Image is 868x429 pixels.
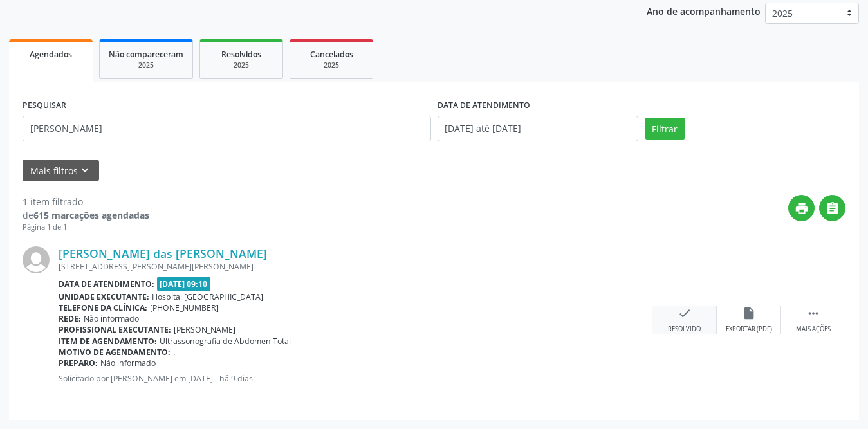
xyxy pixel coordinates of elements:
[150,302,219,313] span: [PHONE_NUMBER]
[796,325,831,334] div: Mais ações
[23,96,66,116] label: PESQUISAR
[23,246,50,273] img: img
[726,325,772,334] div: Exportar (PDF)
[668,325,701,334] div: Resolvido
[173,347,175,358] span: .
[209,60,273,70] div: 2025
[59,336,157,347] b: Item de agendamento:
[795,201,809,215] i: print
[59,246,267,260] a: [PERSON_NAME] das [PERSON_NAME]
[30,49,72,60] span: Agendados
[59,324,171,335] b: Profissional executante:
[100,358,156,369] span: Não informado
[59,347,171,358] b: Motivo de agendamento:
[221,49,261,60] span: Resolvidos
[438,96,530,116] label: DATA DE ATENDIMENTO
[33,209,149,221] strong: 615 marcações agendadas
[23,195,149,208] div: 1 item filtrado
[23,160,99,182] button: Mais filtroskeyboard_arrow_down
[742,306,756,320] i: insert_drive_file
[23,116,431,141] input: Nome, CNS
[152,291,263,302] span: Hospital [GEOGRAPHIC_DATA]
[299,60,364,70] div: 2025
[59,302,147,313] b: Telefone da clínica:
[23,208,149,222] div: de
[645,118,685,140] button: Filtrar
[59,291,149,302] b: Unidade executante:
[647,3,761,19] p: Ano de acompanhamento
[59,313,81,324] b: Rede:
[788,195,815,221] button: print
[59,373,652,384] p: Solicitado por [PERSON_NAME] em [DATE] - há 9 dias
[23,222,149,233] div: Página 1 de 1
[310,49,353,60] span: Cancelados
[819,195,845,221] button: 
[109,49,183,60] span: Não compareceram
[59,358,98,369] b: Preparo:
[59,278,154,289] b: Data de atendimento:
[84,313,139,324] span: Não informado
[160,336,291,347] span: Ultrassonografia de Abdomen Total
[678,306,692,320] i: check
[157,277,211,291] span: [DATE] 09:10
[438,116,638,141] input: Selecione um intervalo
[78,163,92,178] i: keyboard_arrow_down
[826,201,840,215] i: 
[174,324,235,335] span: [PERSON_NAME]
[109,60,183,70] div: 2025
[806,306,820,320] i: 
[59,261,652,272] div: [STREET_ADDRESS][PERSON_NAME][PERSON_NAME]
